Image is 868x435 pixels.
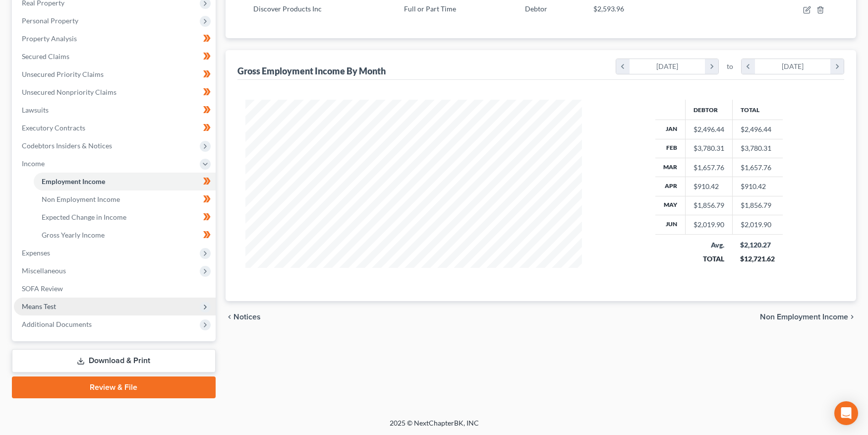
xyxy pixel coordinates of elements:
div: $910.42 [694,182,724,191]
span: $2,593.96 [593,4,624,13]
span: Non Employment Income [760,313,848,321]
span: Debtor [525,4,547,13]
a: Gross Yearly Income [34,226,216,244]
span: Unsecured Nonpriority Claims [22,88,116,96]
td: $2,496.44 [732,120,783,139]
div: Gross Employment Income By Month [237,65,386,77]
span: Gross Yearly Income [42,231,105,239]
span: Lawsuits [22,106,49,114]
div: $1,856.79 [694,200,724,210]
div: $2,019.90 [694,220,724,230]
span: Personal Property [22,16,78,25]
span: Property Analysis [22,34,77,43]
a: Lawsuits [14,101,216,119]
span: Discover Products Inc [253,4,322,13]
a: SOFA Review [14,280,216,298]
a: Unsecured Priority Claims [14,65,216,83]
button: Non Employment Income chevron_right [760,313,856,321]
span: Additional Documents [22,320,92,328]
span: Secured Claims [22,52,69,61]
div: [DATE] [755,59,831,74]
i: chevron_right [830,59,844,74]
span: Expenses [22,249,50,257]
div: $2,120.27 [740,240,775,250]
button: chevron_left Notices [226,313,261,321]
i: chevron_right [848,313,856,321]
td: $1,657.76 [732,158,783,177]
span: Miscellaneous [22,266,66,275]
td: $3,780.31 [732,139,783,158]
span: Notices [233,313,261,321]
a: Employment Income [34,173,216,190]
span: Employment Income [42,177,105,186]
td: $1,856.79 [732,196,783,215]
div: [DATE] [630,59,705,74]
span: Unsecured Priority Claims [22,70,104,78]
span: Full or Part Time [404,4,456,13]
th: Debtor [685,100,732,120]
span: Codebtors Insiders & Notices [22,141,112,150]
a: Property Analysis [14,30,216,48]
a: Expected Change in Income [34,208,216,226]
td: $2,019.90 [732,215,783,234]
span: Expected Change in Income [42,213,126,221]
div: $1,657.76 [694,163,724,173]
th: Jan [655,120,686,139]
span: Executory Contracts [22,124,85,132]
th: Jun [655,215,686,234]
div: $3,780.31 [694,143,724,153]
a: Secured Claims [14,48,216,65]
div: Open Intercom Messenger [834,401,858,425]
a: Executory Contracts [14,119,216,137]
th: May [655,196,686,215]
a: Review & File [12,376,216,398]
i: chevron_left [616,59,630,74]
span: Means Test [22,302,56,311]
div: $2,496.44 [694,124,724,134]
span: Income [22,159,45,168]
a: Non Employment Income [34,190,216,208]
a: Download & Print [12,349,216,373]
span: SOFA Review [22,284,63,293]
i: chevron_left [226,313,233,321]
th: Apr [655,177,686,196]
i: chevron_right [705,59,718,74]
a: Unsecured Nonpriority Claims [14,83,216,101]
th: Feb [655,139,686,158]
span: to [727,62,733,71]
td: $910.42 [732,177,783,196]
div: Avg. [693,240,724,250]
div: TOTAL [693,254,724,264]
th: Total [732,100,783,120]
div: $12,721.62 [740,254,775,264]
span: Non Employment Income [42,195,120,203]
i: chevron_left [742,59,755,74]
th: Mar [655,158,686,177]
